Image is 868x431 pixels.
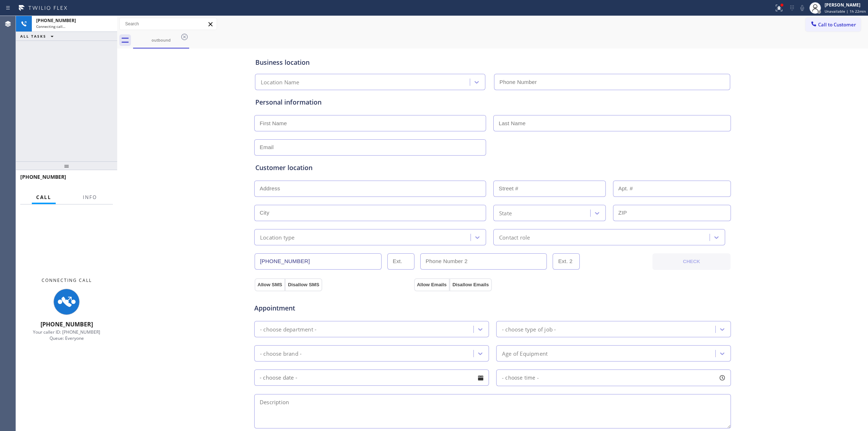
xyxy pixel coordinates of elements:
span: Call to Customer [818,21,856,28]
span: Call [36,194,51,200]
input: Email [254,139,486,156]
span: Connecting Call [42,277,92,283]
div: Personal information [255,97,730,107]
input: ZIP [613,205,731,221]
input: Address [254,181,486,197]
input: Ext. 2 [553,253,580,270]
div: Business location [255,58,730,67]
button: Disallow SMS [285,278,322,291]
button: Call to Customer [805,18,861,31]
div: - choose department - [260,325,316,333]
button: Allow Emails [414,278,450,291]
input: Last Name [493,115,731,131]
input: Search [120,18,217,30]
div: outbound [134,37,188,43]
div: Location Name [261,78,299,86]
span: Info [83,194,97,200]
div: [PERSON_NAME] [825,2,866,8]
div: Location type [260,233,295,241]
input: Apt. # [613,181,731,197]
span: [PHONE_NUMBER] [20,173,66,180]
span: Your caller ID: [PHONE_NUMBER] Queue: Everyone [33,329,100,341]
button: Mute [797,3,807,13]
button: Info [78,190,101,204]
input: Phone Number [494,74,730,90]
span: [PHONE_NUMBER] [36,17,76,24]
input: - choose date - [254,369,489,386]
input: Phone Number [255,253,382,270]
div: - choose type of job - [502,325,556,333]
span: - choose time - [502,374,539,381]
button: CHECK [652,253,731,270]
input: First Name [254,115,486,131]
input: Phone Number 2 [420,253,547,270]
div: State [499,209,512,217]
span: ALL TASKS [20,34,46,39]
input: City [254,205,486,221]
div: - choose brand - [260,349,302,358]
button: Call [32,190,56,204]
span: Unavailable | 1h 22min [825,9,866,14]
div: Age of Equipment [502,349,548,358]
input: Street # [493,181,606,197]
span: Appointment [254,303,412,313]
input: Ext. [387,253,414,270]
span: Connecting call… [36,24,65,29]
div: Customer location [255,163,730,173]
div: Contact role [499,233,530,241]
button: Allow SMS [255,278,285,291]
span: [PHONE_NUMBER] [41,320,93,328]
button: ALL TASKS [16,32,61,41]
button: Disallow Emails [450,278,492,291]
